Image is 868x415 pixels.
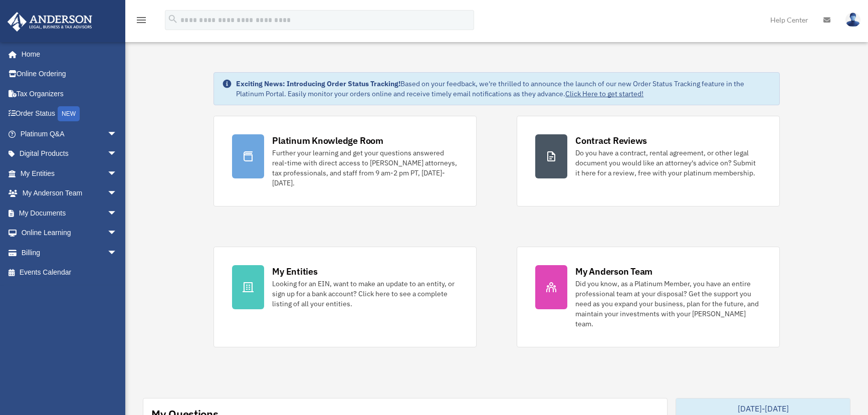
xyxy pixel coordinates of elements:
div: Platinum Knowledge Room [272,134,383,147]
strong: Exciting News: Introducing Order Status Tracking! [236,79,400,88]
span: arrow_drop_down [107,124,127,144]
div: Do you have a contract, rental agreement, or other legal document you would like an attorney's ad... [575,148,761,178]
div: My Entities [272,265,317,278]
span: arrow_drop_down [107,163,127,184]
a: Digital Productsarrow_drop_down [7,144,132,164]
span: arrow_drop_down [107,223,127,244]
i: menu [135,14,147,26]
div: Further your learning and get your questions answered real-time with direct access to [PERSON_NAM... [272,148,458,188]
div: Based on your feedback, we're thrilled to announce the launch of our new Order Status Tracking fe... [236,79,771,99]
div: Looking for an EIN, want to make an update to an entity, or sign up for a bank account? Click her... [272,279,458,309]
div: Contract Reviews [575,134,647,147]
span: arrow_drop_down [107,183,127,204]
img: User Pic [845,13,860,27]
a: Home [7,44,127,64]
span: arrow_drop_down [107,203,127,224]
a: Contract Reviews Do you have a contract, rental agreement, or other legal document you would like... [517,116,780,206]
i: search [167,14,178,25]
a: Tax Organizers [7,84,132,104]
a: Platinum Knowledge Room Further your learning and get your questions answered real-time with dire... [213,116,477,206]
a: Platinum Q&Aarrow_drop_down [7,124,132,144]
a: Online Ordering [7,64,132,84]
a: My Anderson Teamarrow_drop_down [7,183,132,203]
a: Click Here to get started! [565,89,643,98]
img: Anderson Advisors Platinum Portal [5,12,95,32]
a: Billingarrow_drop_down [7,243,132,263]
a: menu [135,18,147,26]
a: My Entities Looking for an EIN, want to make an update to an entity, or sign up for a bank accoun... [213,247,477,347]
div: NEW [58,106,80,121]
a: Events Calendar [7,263,132,283]
a: Online Learningarrow_drop_down [7,223,132,243]
span: arrow_drop_down [107,144,127,164]
div: My Anderson Team [575,265,653,278]
div: Did you know, as a Platinum Member, you have an entire professional team at your disposal? Get th... [575,279,761,329]
a: My Entitiesarrow_drop_down [7,163,132,183]
span: arrow_drop_down [107,243,127,263]
a: My Anderson Team Did you know, as a Platinum Member, you have an entire professional team at your... [517,247,780,347]
a: Order StatusNEW [7,104,132,124]
a: My Documentsarrow_drop_down [7,203,132,223]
